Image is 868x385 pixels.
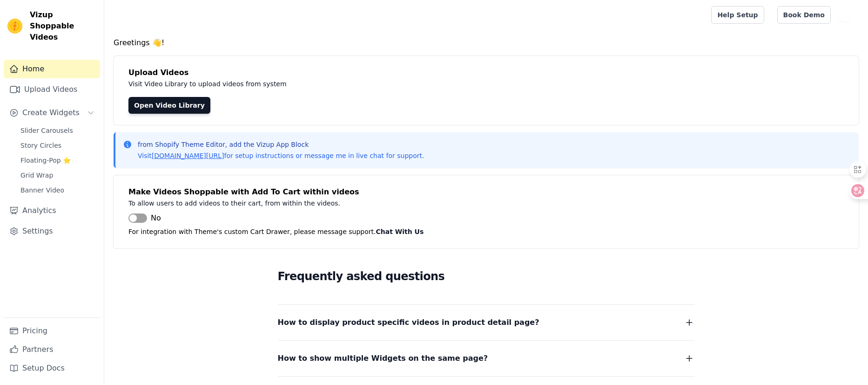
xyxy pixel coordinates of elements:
[278,316,695,329] button: How to display product specific videos in product detail page?
[128,97,210,114] a: Open Video Library
[777,6,831,24] a: Book Demo
[711,6,764,24] a: Help Setup
[128,198,545,209] p: To allow users to add videos to their cart, from within the videos.
[278,267,695,286] h2: Frequently asked questions
[4,340,100,359] a: Partners
[152,152,224,159] a: [DOMAIN_NAME][URL]
[128,78,545,89] p: Visit Video Library to upload videos from system
[4,359,100,378] a: Setup Docs
[20,156,71,165] span: Floating-Pop ⭐
[128,67,844,78] h4: Upload Videos
[278,352,695,365] button: How to show multiple Widgets on the same page?
[278,352,488,365] span: How to show multiple Widgets on the same page?
[20,126,73,135] span: Slider Carousels
[128,226,844,237] p: For integration with Theme's custom Cart Drawer, please message support.
[4,201,100,220] a: Analytics
[4,80,100,99] a: Upload Videos
[15,139,100,152] a: Story Circles
[128,186,844,198] h4: Make Videos Shoppable with Add To Cart within videos
[15,184,100,197] a: Banner Video
[376,226,424,237] button: Chat With Us
[138,151,424,160] p: Visit for setup instructions or message me in live chat for support.
[114,37,859,48] h4: Greetings 👋!
[15,169,100,182] a: Grid Wrap
[20,141,61,150] span: Story Circles
[4,103,100,122] button: Create Widgets
[138,140,424,149] p: from Shopify Theme Editor, add the Vizup App Block
[128,213,161,224] button: No
[15,124,100,137] a: Slider Carousels
[4,322,100,340] a: Pricing
[278,316,539,329] span: How to display product specific videos in product detail page?
[4,222,100,241] a: Settings
[30,9,96,43] span: Vizup Shoppable Videos
[22,107,80,118] span: Create Widgets
[15,154,100,167] a: Floating-Pop ⭐
[20,186,64,195] span: Banner Video
[20,171,53,180] span: Grid Wrap
[7,19,22,34] img: Vizup
[151,213,161,224] span: No
[4,60,100,78] a: Home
